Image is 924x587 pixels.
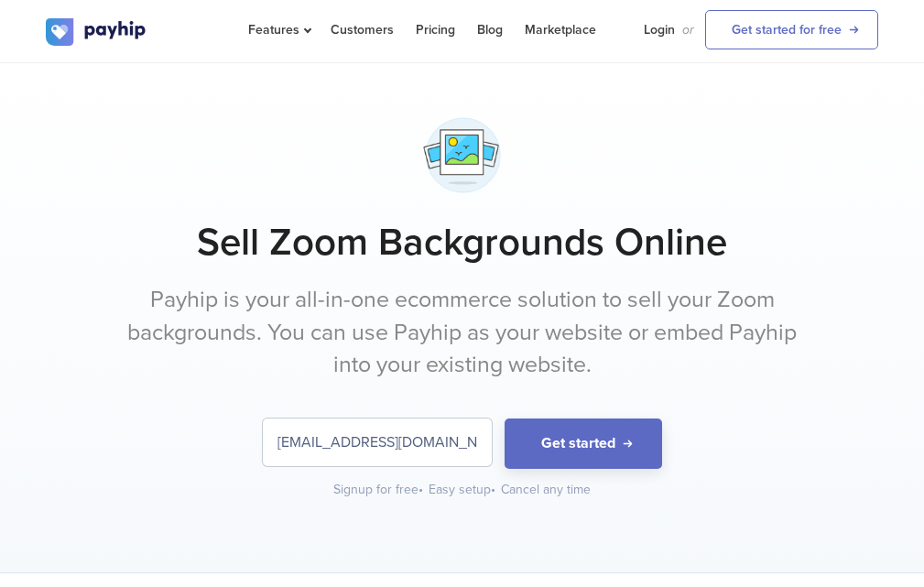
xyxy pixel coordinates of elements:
[429,481,497,499] div: Easy setup
[248,22,309,38] span: Features
[505,419,662,469] button: Get started
[419,482,423,497] span: •
[333,481,425,499] div: Signup for free
[491,482,495,497] span: •
[46,18,147,46] img: logo.svg
[501,481,591,499] div: Cancel any time
[119,284,806,382] p: Payhip is your all-in-one ecommerce solution to sell your Zoom backgrounds. You can use Payhip as...
[46,220,877,266] h1: Sell Zoom Backgrounds Online
[416,109,508,201] img: image-photo-2-toblnnonpraw1yc245ctpe.png
[705,10,878,49] a: Get started for free
[263,419,492,466] input: Enter your email address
